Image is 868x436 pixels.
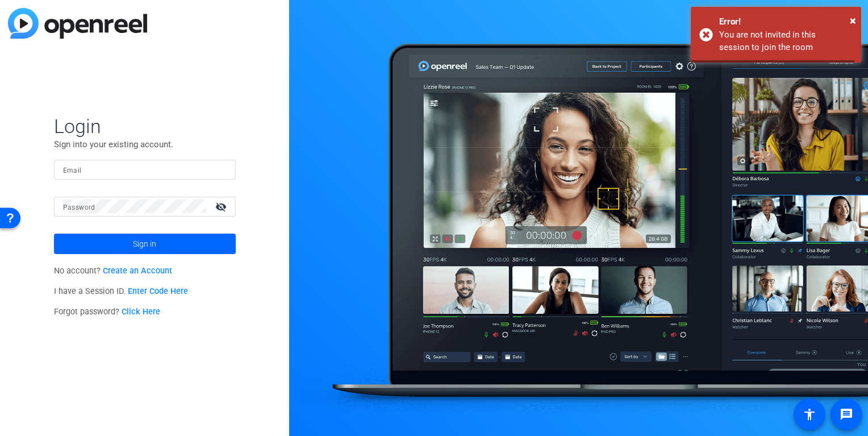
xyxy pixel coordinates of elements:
span: No account? [54,266,173,276]
span: × [850,14,856,27]
button: Sign in [54,234,236,254]
span: Sign in [133,230,156,258]
span: I have a Session ID. [54,286,189,296]
div: You are not invited in this session to join the room [719,28,853,54]
button: Close [850,12,856,29]
mat-icon: accessibility [803,408,816,421]
input: Enter Email Address [63,163,227,176]
img: blue-gradient.svg [8,8,147,39]
mat-icon: message [840,408,853,421]
span: Login [54,114,236,138]
mat-label: Password [63,204,95,211]
mat-label: Email [63,167,82,175]
a: Click Here [122,307,160,317]
a: Create an Account [103,266,172,276]
div: Error! [719,15,853,28]
span: Forgot password? [54,307,161,317]
p: Sign into your existing account. [54,138,236,151]
a: Enter Code Here [128,286,188,296]
mat-icon: visibility_off [208,198,236,215]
